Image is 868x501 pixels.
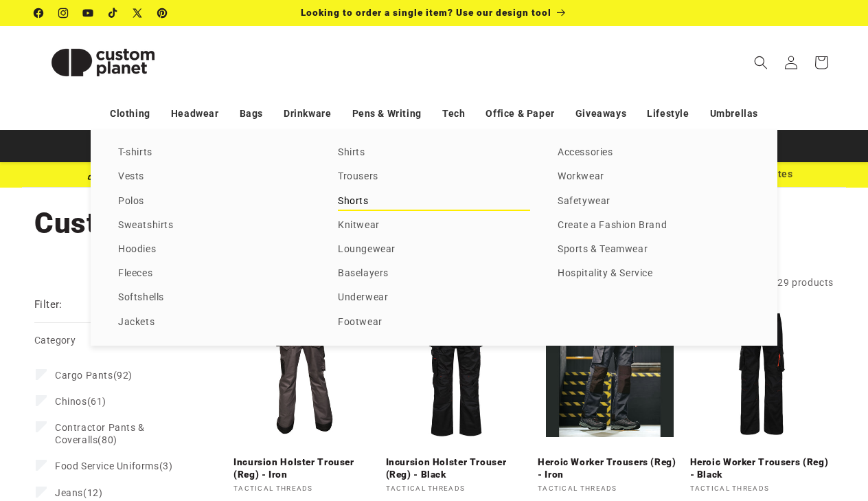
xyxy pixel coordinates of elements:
span: Cargo Pants [55,370,113,381]
a: Custom Planet [30,26,177,98]
a: T-shirts [118,144,310,162]
a: Shirts [338,144,530,162]
a: Jackets [118,313,310,332]
iframe: Chat Widget [632,353,868,501]
a: Incursion Holster Trouser (Reg) - Black [386,456,530,480]
a: Softshells [118,289,310,307]
a: Polos [118,192,310,211]
span: (3) [55,460,172,472]
span: (12) [55,487,102,499]
a: Knitwear [338,216,530,235]
a: Create a Fashion Brand [558,216,750,235]
a: Incursion Holster Trouser (Reg) - Iron [233,456,378,480]
a: Sweatshirts [118,216,310,235]
span: Food Service Uniforms [55,460,159,471]
a: Safetywear [558,192,750,211]
a: Workwear [558,168,750,186]
a: Baselayers [338,265,530,283]
span: (92) [55,369,133,381]
a: Hospitality & Service [558,265,750,283]
a: Heroic Worker Trousers (Reg) - Iron [538,456,682,480]
a: Giveaways [575,102,626,126]
a: Footwear [338,313,530,332]
a: Clothing [110,102,150,126]
a: Shorts [338,192,530,211]
a: Lifestyle [647,102,689,126]
span: (80) [55,421,190,446]
a: Fleeces [118,265,310,283]
a: Underwear [338,289,530,307]
span: (61) [55,395,106,408]
summary: Search [746,47,776,78]
a: Umbrellas [710,102,758,126]
span: Jeans [55,487,83,498]
a: Loungewear [338,241,530,259]
a: Sports & Teamwear [558,241,750,259]
a: Accessories [558,144,750,162]
span: Contractor Pants & Coveralls [55,422,145,445]
a: Pens & Writing [352,102,422,126]
a: Office & Paper [486,102,554,126]
a: Bags [240,102,263,126]
a: Trousers [338,168,530,186]
a: Drinkware [284,102,331,126]
span: Looking to order a single item? Use our design tool [301,7,551,18]
a: Headwear [171,102,219,126]
a: Tech [442,102,465,126]
a: Vests [118,168,310,186]
span: Chinos [55,396,87,407]
a: Hoodies [118,241,310,259]
img: Custom Planet [34,32,172,93]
